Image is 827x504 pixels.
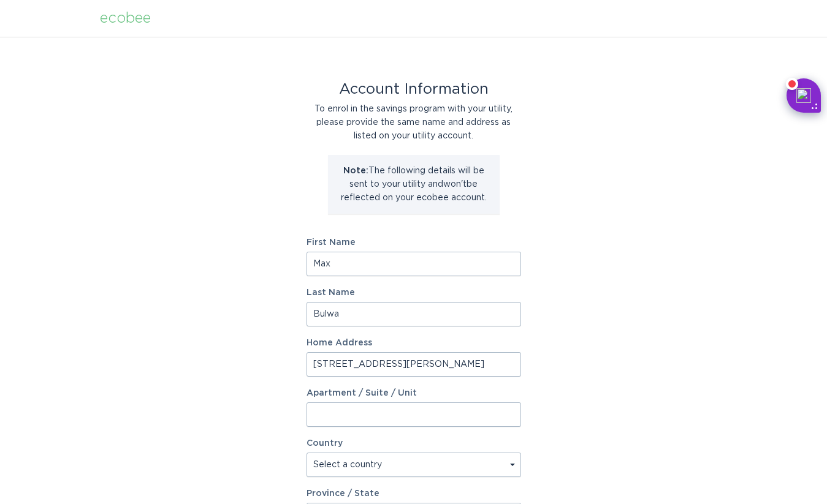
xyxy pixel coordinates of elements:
[307,238,521,247] label: First Name
[307,288,521,297] label: Last Name
[307,439,343,448] label: Country
[307,339,521,347] label: Home Address
[307,389,521,397] label: Apartment / Suite / Unit
[343,167,368,175] strong: Note:
[337,164,490,205] p: The following details will be sent to your utility and won't be reflected on your ecobee account.
[307,489,379,498] label: Province / State
[307,83,521,96] div: Account Information
[100,12,151,25] div: ecobee
[307,102,521,143] div: To enrol in the savings program with your utility, please provide the same name and address as li...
